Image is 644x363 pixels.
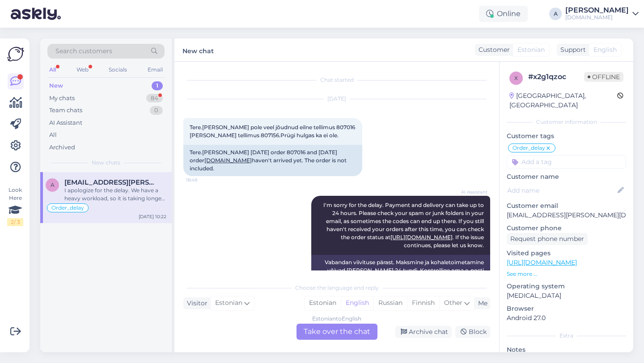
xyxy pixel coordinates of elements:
[204,157,252,164] a: [DOMAIN_NAME]
[49,118,82,127] div: AI Assistant
[183,76,490,84] div: Chat started
[305,296,341,310] div: Estonian
[47,64,58,76] div: All
[51,181,55,188] span: A
[183,284,490,292] div: Choose the language and reply
[407,296,439,310] div: Finnish
[7,186,23,226] div: Look Here
[507,345,626,355] p: Notes
[311,255,490,318] div: Vabandan viivituse pärast. Maksmine ja kohaletoimetamine võivad [PERSON_NAME] 24 tundi. Kontrolli...
[513,145,545,151] span: Order_delay
[475,299,487,308] div: Me
[150,106,163,115] div: 0
[139,213,166,220] div: [DATE] 10:22
[507,270,626,278] p: See more ...
[49,143,75,152] div: Archived
[51,205,84,211] span: Order_delay
[341,296,373,310] div: English
[152,81,163,90] div: 1
[509,91,617,110] div: [GEOGRAPHIC_DATA], [GEOGRAPHIC_DATA]
[323,202,485,249] span: I'm sorry for the delay. Payment and delivery can take up to 24 hours. Please check your spam or ...
[507,258,577,266] a: [URL][DOMAIN_NAME]
[507,172,626,181] p: Customer name
[183,299,208,308] div: Visitor
[507,224,626,233] p: Customer phone
[183,95,490,103] div: [DATE]
[584,72,623,82] span: Offline
[565,7,639,21] a: [PERSON_NAME][DOMAIN_NAME]
[507,313,626,323] p: Android 27.0
[182,44,214,56] label: New chat
[507,186,616,195] input: Add name
[507,233,588,245] div: Request phone number
[565,14,629,21] div: [DOMAIN_NAME]
[7,218,23,226] div: 2 / 3
[517,45,545,55] span: Estonian
[455,326,490,338] div: Block
[146,64,165,76] div: Email
[7,46,24,63] img: Askly Logo
[215,298,242,308] span: Estonian
[479,6,528,22] div: Online
[475,45,510,55] div: Customer
[55,46,112,56] span: Search customers
[75,64,90,76] div: Web
[507,201,626,211] p: Customer email
[507,211,626,220] p: [EMAIL_ADDRESS][PERSON_NAME][DOMAIN_NAME]
[107,64,129,76] div: Socials
[565,7,629,14] div: [PERSON_NAME]
[64,178,157,186] span: Aigi.Rahn@mail.ee
[312,315,361,323] div: Estonian to English
[190,124,356,139] span: Tere.[PERSON_NAME] pole veel jõudnud eilne tellimus 807016 [PERSON_NAME] tellimus 807156.Prügi hu...
[507,282,626,291] p: Operating system
[395,326,452,338] div: Archive chat
[92,159,120,167] span: New chats
[390,234,453,241] a: [URL][DOMAIN_NAME]
[49,81,63,90] div: New
[186,177,220,183] span: 18:48
[454,189,487,195] span: AI Assistant
[49,94,75,103] div: My chats
[373,296,407,310] div: Russian
[507,155,626,169] input: Add a tag
[183,145,362,176] div: Tere.[PERSON_NAME] [DATE] order 807016 and [DATE] order haven't arrived yet. The order is not inc...
[528,72,584,82] div: # x2g1qzoc
[507,249,626,258] p: Visited pages
[297,324,377,340] div: Take over the chat
[49,106,82,115] div: Team chats
[146,94,163,103] div: 84
[444,299,462,307] span: Other
[507,332,626,340] div: Extra
[507,291,626,300] p: [MEDICAL_DATA]
[514,75,518,81] span: x
[507,118,626,126] div: Customer information
[64,186,166,203] div: I apologize for the delay. We have a heavy workload, so it is taking longer to fulfill orders. Yo...
[557,45,586,55] div: Support
[507,304,626,313] p: Browser
[49,131,57,139] div: All
[593,45,617,55] span: English
[549,8,562,20] div: A
[507,131,626,141] p: Customer tags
